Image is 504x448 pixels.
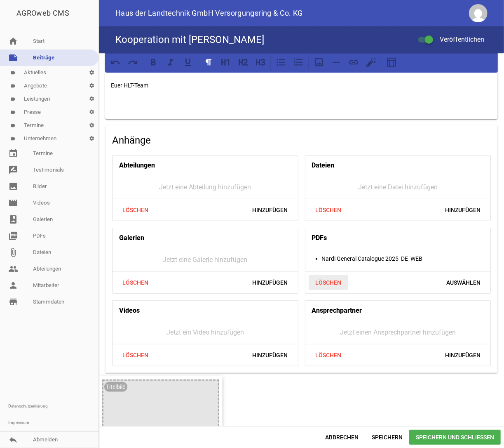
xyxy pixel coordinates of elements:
i: rate_review [8,165,18,175]
i: photo_album [8,215,18,224]
i: label [10,136,16,141]
h4: PDFs [312,231,327,245]
i: label [10,83,16,89]
i: settings [85,106,98,119]
span: Hinzufügen [438,203,487,217]
h4: Abteilungen [119,159,155,172]
div: Titelbild [104,382,127,392]
span: Löschen [309,348,348,363]
i: home [8,36,18,46]
h4: Galerien [119,231,144,245]
i: settings [85,79,98,92]
span: Auswählen [440,275,487,290]
li: Nardi General Catalogue 2025_DE_WEB [322,254,491,264]
i: label [10,97,16,102]
i: event [8,149,18,158]
h4: Anhänge [112,134,491,147]
i: person [8,281,18,290]
div: Jetzt eine Abteilung hinzufügen [113,175,298,199]
span: Löschen [309,275,348,290]
span: Hinzufügen [438,348,487,363]
i: settings [85,119,98,132]
span: Speichern und Schließen [409,430,501,445]
h4: Ansprechpartner [312,304,362,317]
h4: Videos [119,304,140,317]
span: Veröffentlichen [430,35,484,43]
span: Abbrechen [319,430,365,445]
div: Jetzt eine Datei hinzufügen [305,175,491,199]
i: label [10,110,16,115]
span: Hinzufügen [246,275,295,290]
p: Euer HLT-Team [111,80,492,90]
i: store_mall_directory [8,297,18,307]
i: reply [8,435,18,445]
span: Löschen [116,203,155,217]
span: Hinzufügen [246,203,295,217]
span: Löschen [309,203,348,217]
i: picture_as_pdf [8,231,18,241]
div: Jetzt ein Video hinzufügen [113,321,298,344]
i: image [8,182,18,191]
div: Jetzt eine Galerie hinzufügen [113,248,298,271]
i: settings [85,92,98,106]
i: label [10,70,16,75]
i: attach_file [8,248,18,257]
i: note [8,53,18,63]
div: Jetzt einen Ansprechpartner hinzufügen [305,321,491,344]
i: settings [85,132,98,145]
span: Löschen [116,275,155,290]
i: label [10,123,16,128]
h4: Dateien [312,159,335,172]
span: Haus der Landtechnik GmbH Versorgungsring & Co. KG [115,9,303,17]
i: people [8,264,18,274]
i: settings [85,66,98,79]
span: Speichern [365,430,409,445]
span: Hinzufügen [246,348,295,363]
i: movie [8,198,18,208]
h4: Kooperation mit [PERSON_NAME] [115,33,264,46]
span: Löschen [116,348,155,363]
